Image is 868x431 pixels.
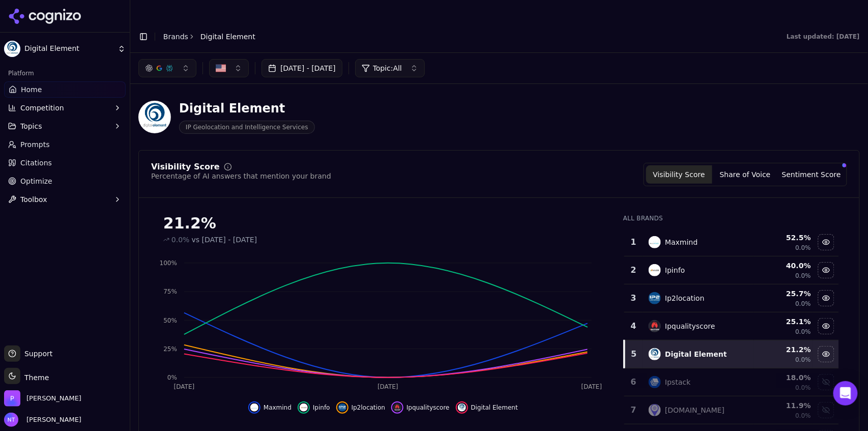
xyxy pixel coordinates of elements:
div: Open Intercom Messenger [833,381,858,406]
img: maxmind [649,236,661,248]
button: Sentiment Score [778,165,845,184]
img: maxmind [250,404,258,412]
div: 1 [628,236,639,248]
span: Ipqualityscore [407,404,449,412]
img: ipqualityscore [393,404,401,412]
nav: breadcrumb [163,32,255,42]
tspan: [DATE] [174,384,195,391]
div: 4 [628,320,639,332]
div: 40.0 % [756,261,811,271]
span: IP Geolocation and Intelligence Services [179,121,315,134]
a: Citations [4,155,126,171]
img: US [216,63,226,73]
img: Digital Element [138,101,171,133]
span: Maxmind [264,404,292,412]
button: Hide ipqualityscore data [818,318,834,334]
span: Topic: All [373,63,402,73]
span: Competition [20,103,64,113]
tr: 2ipinfoIpinfo40.0%0.0%Hide ipinfo data [624,256,839,284]
span: vs [DATE] - [DATE] [192,235,257,245]
tr: 6ipstackIpstack18.0%0.0%Show ipstack data [624,368,839,396]
button: Show ipstack data [818,374,834,390]
button: Hide ipinfo data [818,262,834,278]
a: Brands [163,33,188,41]
button: Hide ip2location data [336,401,385,414]
a: Home [4,81,126,98]
div: Ipqualityscore [665,321,715,331]
tr: 5digital elementDigital Element21.2%0.0%Hide digital element data [624,340,839,368]
div: Visibility Score [151,163,220,171]
img: ip2location [338,404,346,412]
span: 0.0% [171,235,190,245]
span: Prompts [20,139,50,150]
span: Topics [20,121,42,131]
div: Percentage of AI answers that mention your brand [151,171,331,181]
span: Ipinfo [313,404,330,412]
div: Ipinfo [665,265,685,275]
tr: 3ip2locationIp2location25.7%0.0%Hide ip2location data [624,284,839,312]
div: 25.7 % [756,289,811,299]
button: Hide ip2location data [818,290,834,306]
button: Visibility Score [646,165,712,184]
span: 0.0% [796,384,812,392]
button: Hide ipinfo data [298,401,330,414]
img: ipqualityscore [649,320,661,332]
div: 6 [628,376,639,388]
tspan: 25% [163,346,177,353]
img: ipstack [649,376,661,388]
img: digital element [458,404,466,412]
div: 5 [629,348,639,360]
div: 7 [628,404,639,416]
a: Prompts [4,136,126,153]
span: Citations [20,158,52,168]
div: Ip2location [665,293,704,303]
img: digital element [649,348,661,360]
button: Hide digital element data [456,401,518,414]
div: 25.1 % [756,317,811,327]
span: 0.0% [796,412,812,420]
button: Toolbox [4,191,126,208]
tr: 1maxmindMaxmind52.5%0.0%Hide maxmind data [624,228,839,256]
span: 0.0% [796,328,812,336]
div: [DOMAIN_NAME] [665,405,725,415]
button: Hide maxmind data [818,234,834,250]
div: Digital Element [179,100,315,117]
img: ip2location [649,292,661,304]
tspan: [DATE] [582,384,602,391]
span: 0.0% [796,272,812,280]
button: Hide ipqualityscore data [391,401,449,414]
a: Optimize [4,173,126,189]
img: Nate Tower [4,413,18,427]
tspan: [DATE] [378,384,398,391]
span: Ip2location [352,404,385,412]
span: 0.0% [796,356,812,364]
tr: 4ipqualityscoreIpqualityscore25.1%0.0%Hide ipqualityscore data [624,312,839,340]
button: Competition [4,100,126,116]
span: [PERSON_NAME] [22,415,81,424]
tr: 7ipgeolocation.io[DOMAIN_NAME]11.9%0.0%Show ipgeolocation.io data [624,396,839,424]
tspan: 100% [160,260,177,267]
span: Toolbox [20,194,47,205]
div: All Brands [623,214,839,222]
button: Open user button [4,413,81,427]
div: Maxmind [665,237,698,247]
div: Platform [4,65,126,81]
button: Open organization switcher [4,390,81,407]
button: Share of Voice [712,165,778,184]
img: ipinfo [300,404,308,412]
button: Hide digital element data [818,346,834,362]
span: Digital Element [471,404,518,412]
div: 11.9 % [756,400,811,411]
div: Ipstack [665,377,690,387]
div: 21.2 % [756,344,811,355]
div: 21.2% [163,214,603,233]
div: 18.0 % [756,372,811,383]
div: 2 [628,264,639,276]
div: 3 [628,292,639,304]
span: Home [21,84,42,95]
button: Hide maxmind data [248,401,292,414]
tspan: 0% [167,374,177,381]
span: Theme [20,373,49,382]
span: Digital Element [24,44,113,53]
span: Support [20,349,52,359]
